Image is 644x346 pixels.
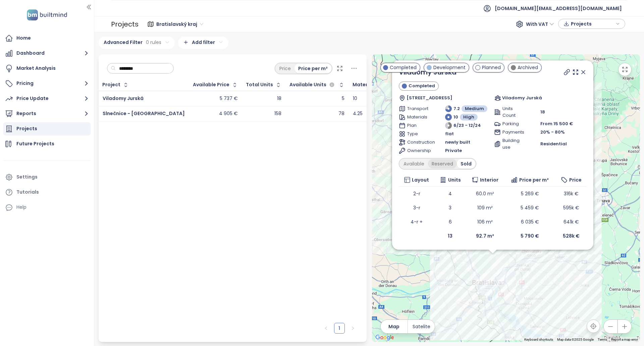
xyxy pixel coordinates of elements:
li: Next Page [347,323,358,334]
div: Project [102,83,120,87]
b: 528k € [563,233,580,239]
td: 3 [434,201,466,215]
span: [DOMAIN_NAME][EMAIL_ADDRESS][DOMAIN_NAME] [495,0,622,16]
a: Open this area in Google Maps (opens a new window) [374,333,396,342]
span: Planned [482,64,501,71]
span: Residential [540,141,567,147]
span: 5 459 € [521,204,539,211]
div: Future Projects [16,140,54,148]
button: Price Update [3,92,91,105]
span: Building use [502,137,526,151]
div: Sold [457,159,475,168]
span: Map [388,323,399,330]
td: 109 m² [466,201,504,215]
button: Pricing [3,77,91,90]
span: Viladomy Jurská [103,95,144,102]
a: Slnečnice - [GEOGRAPHIC_DATA] [103,110,185,117]
span: Transport [407,105,430,112]
div: 5 [342,96,344,102]
button: Dashboard [3,47,91,60]
span: Plan [407,122,430,129]
div: Price per m² [294,64,331,73]
span: Units Count [502,105,526,119]
td: 4 [434,187,466,201]
td: 60.0 m² [466,187,504,201]
div: Available Price [193,83,229,87]
a: Market Analysis [3,62,91,75]
span: With VAT [526,19,554,29]
td: 2-r [399,187,434,201]
span: Materials [407,114,430,120]
div: Price Update [16,94,49,103]
button: Reports [3,107,91,120]
a: Home [3,32,91,45]
div: 18 [277,96,281,102]
span: Interior [480,176,498,184]
span: Ownership [407,147,430,154]
span: Completed [390,64,417,71]
li: Previous Page [321,323,331,334]
span: Map data ©2025 Google [557,338,594,341]
div: Settings [16,173,38,181]
span: 316k € [564,190,579,197]
span: newly built [445,139,470,146]
a: Projects [3,122,91,136]
button: right [347,323,358,334]
a: Future Projects [3,137,91,151]
b: 5 790 € [521,233,539,239]
span: 20% - 80% [540,129,565,135]
span: Projects [571,19,614,29]
div: Add filter [178,37,228,49]
div: 78 [338,111,344,117]
div: button [562,19,622,29]
span: right [351,326,355,330]
div: Advanced Filter [99,37,175,49]
a: Tutorials [3,186,91,199]
span: 5 269 € [521,190,539,197]
span: Available Units [289,83,326,87]
a: Settings [3,170,91,184]
img: logo [25,8,69,22]
td: 106 m² [466,215,504,229]
div: Materials [353,83,376,87]
span: 7.2 [453,105,460,112]
a: Report a map error [611,338,638,341]
b: 92.7 m² [476,233,494,239]
span: Completed [409,83,435,89]
span: High [463,114,474,120]
span: [STREET_ADDRESS] [407,95,452,101]
span: Bratislavský kraj [156,19,203,29]
span: Archived [518,64,538,71]
span: 6/23 - 12/24 [453,122,481,129]
span: Viladomy Jurská [502,95,542,101]
span: flat [445,131,454,137]
span: 18 [540,109,545,115]
li: 1 [334,323,345,334]
td: 6 [434,215,466,229]
button: Map [381,320,408,333]
div: Total Units [246,83,273,87]
button: left [321,323,331,334]
a: 1 [334,323,344,333]
td: 4-r + [399,215,434,229]
span: From 15 500 € [540,120,573,127]
div: Reserved [428,159,457,168]
span: Payments [502,129,526,136]
td: 3-r [399,201,434,215]
div: Available Units [289,81,336,89]
div: Home [16,34,31,42]
div: Projects [16,125,37,133]
b: 13 [448,233,452,239]
span: Development [433,64,466,71]
div: Tutorials [16,188,39,196]
button: Satelite [408,320,435,333]
span: Satelite [413,323,430,330]
div: 10 [353,96,357,102]
span: 641k € [563,218,579,225]
div: 5 737 € [220,96,238,102]
span: Private [445,147,462,154]
div: Price [276,64,294,73]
